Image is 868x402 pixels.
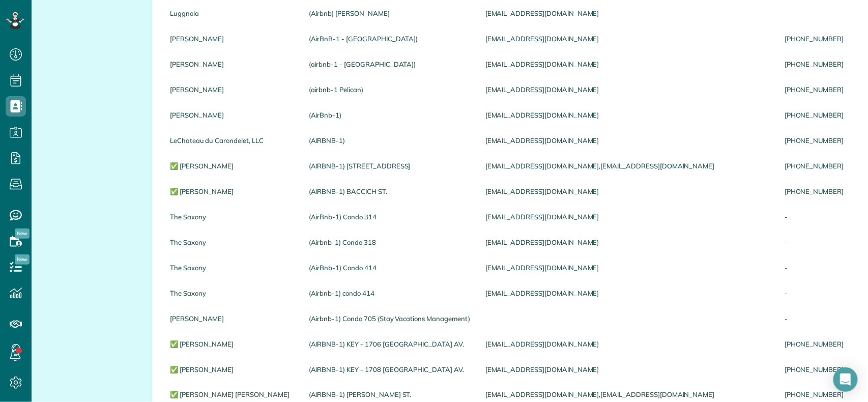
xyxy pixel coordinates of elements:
[777,51,851,77] div: [PHONE_NUMBER]
[309,10,470,17] a: (Airbnb) [PERSON_NAME]
[478,331,777,357] div: [EMAIL_ADDRESS][DOMAIN_NAME]
[170,35,294,42] a: [PERSON_NAME]
[478,26,777,51] div: [EMAIL_ADDRESS][DOMAIN_NAME]
[309,290,470,297] a: (Airbnb-1) condo 414
[309,340,470,348] a: (AIRBNB-1) KEY - 1706 [GEOGRAPHIC_DATA] AV.
[478,77,777,102] div: [EMAIL_ADDRESS][DOMAIN_NAME]
[309,391,470,398] a: (AIRBNB-1) [PERSON_NAME] ST.
[15,228,30,239] span: New
[777,1,851,26] div: -
[777,102,851,128] div: [PHONE_NUMBER]
[478,1,777,26] div: [EMAIL_ADDRESS][DOMAIN_NAME]
[777,204,851,229] div: -
[478,255,777,280] div: [EMAIL_ADDRESS][DOMAIN_NAME]
[777,77,851,102] div: [PHONE_NUMBER]
[309,86,470,93] a: (airbnb-1 Pelican)
[777,179,851,204] div: [PHONE_NUMBER]
[309,315,470,322] a: (Airbnb-1) Condo 705 (Stay Vacations Management)
[309,61,470,68] a: (airbnb-1 - [GEOGRAPHIC_DATA])
[170,61,294,68] a: [PERSON_NAME]
[478,153,777,179] div: [EMAIL_ADDRESS][DOMAIN_NAME],[EMAIL_ADDRESS][DOMAIN_NAME]
[777,280,851,306] div: -
[777,153,851,179] div: [PHONE_NUMBER]
[170,290,294,297] a: The Saxony
[777,229,851,255] div: -
[170,10,294,17] a: Luggnola
[170,213,294,220] a: The Saxony
[777,26,851,51] div: [PHONE_NUMBER]
[309,264,470,271] a: (AirBnb-1) Condo 414
[478,179,777,204] div: [EMAIL_ADDRESS][DOMAIN_NAME]
[309,188,470,195] a: (AIRBNB-1) BACCICH ST.
[777,357,851,382] div: [PHONE_NUMBER]
[478,357,777,382] div: [EMAIL_ADDRESS][DOMAIN_NAME]
[309,162,470,169] a: (AIRBNB-1) [STREET_ADDRESS]
[170,391,294,398] a: ✅ [PERSON_NAME] [PERSON_NAME]
[777,306,851,331] div: -
[170,188,294,195] a: ✅ [PERSON_NAME]
[15,254,30,265] span: New
[170,239,294,246] a: The Saxony
[309,213,470,220] a: (AirBnb-1) Condo 314
[309,111,470,119] a: (AirBnb-1)
[309,366,470,373] a: (AIRBNB-1) KEY - 1708 [GEOGRAPHIC_DATA] AV.
[170,86,294,93] a: [PERSON_NAME]
[170,315,294,322] a: [PERSON_NAME]
[309,35,470,42] a: (AirBnB-1 - [GEOGRAPHIC_DATA])
[170,366,294,373] a: ✅ [PERSON_NAME]
[777,331,851,357] div: [PHONE_NUMBER]
[309,137,470,144] a: (AIRBNB-1)
[777,255,851,280] div: -
[478,128,777,153] div: [EMAIL_ADDRESS][DOMAIN_NAME]
[478,280,777,306] div: [EMAIL_ADDRESS][DOMAIN_NAME]
[478,51,777,77] div: [EMAIL_ADDRESS][DOMAIN_NAME]
[309,239,470,246] a: (Airbnb-1) Condo 318
[777,128,851,153] div: [PHONE_NUMBER]
[478,102,777,128] div: [EMAIL_ADDRESS][DOMAIN_NAME]
[170,264,294,271] a: The Saxony
[170,162,294,169] a: ✅ [PERSON_NAME]
[478,204,777,229] div: [EMAIL_ADDRESS][DOMAIN_NAME]
[478,229,777,255] div: [EMAIL_ADDRESS][DOMAIN_NAME]
[170,340,294,348] a: ✅ [PERSON_NAME]
[170,137,294,144] a: LeChateau du Carondelet, LLC
[170,111,294,119] a: [PERSON_NAME]
[833,367,858,392] div: Open Intercom Messenger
